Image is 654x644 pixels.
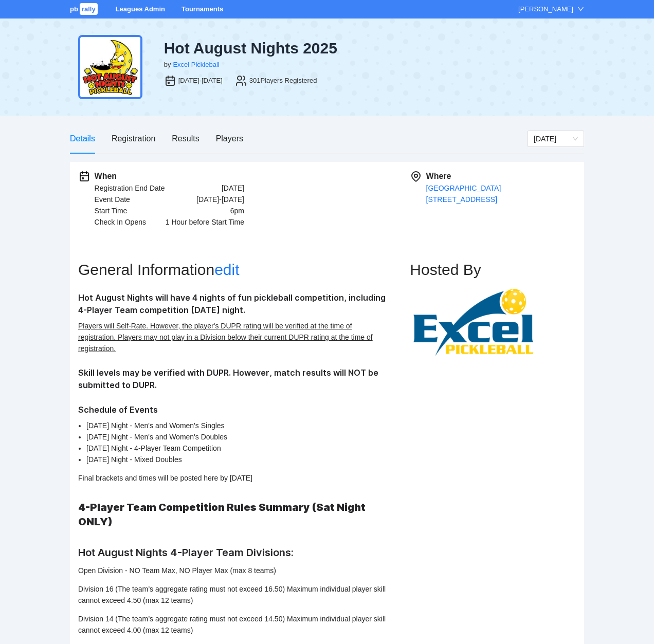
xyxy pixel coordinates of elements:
[78,366,387,391] h3: Skill levels may be verified with DUPR. However, match results will NOT be submitted to DUPR.
[78,403,387,416] h3: Schedule of Events
[216,132,243,145] div: Players
[178,76,223,86] div: [DATE]-[DATE]
[172,132,199,145] div: Results
[78,613,387,636] p: Division 14 (The team’s aggregate rating must not exceed 14.50) Maximum individual player skill c...
[78,565,387,576] p: Open Division - NO Team Max, NO Player Max (max 8 teams)
[230,205,244,216] div: 6pm
[80,3,98,15] span: rally
[86,420,387,431] li: [DATE] Night - Men's and Women's Singles
[70,5,78,13] span: pb
[112,132,155,145] div: Registration
[222,182,244,194] div: [DATE]
[426,170,576,182] div: Where
[518,4,573,14] div: [PERSON_NAME]
[196,194,244,205] div: [DATE]-[DATE]
[95,205,128,216] div: Start Time
[78,35,142,99] img: hot-aug.png
[86,443,387,454] li: [DATE] Night - 4-Player Team Competition
[78,583,387,606] p: Division 16 (The team’s aggregate rating must not exceed 16.50) Maximum individual player skill c...
[78,472,387,484] p: Final brackets and times will be posted here by [DATE]
[577,6,584,12] span: down
[78,545,387,560] h2: Hot August Nights 4-Player Team Divisions:
[534,131,578,146] span: Sunday
[78,322,373,353] u: Players will Self-Rate. However, the player's DUPR rating will be verified at the time of registr...
[78,501,366,528] strong: 4-Player Team Competition Rules Summary (Sat Night ONLY)
[181,5,223,13] a: Tournaments
[249,76,317,86] div: 301 Players Registered
[410,261,576,279] h2: Hosted By
[78,261,410,279] h2: General Information
[95,194,130,205] div: Event Date
[86,454,387,465] li: [DATE] Night - Mixed Doubles
[95,216,146,228] div: Check In Opens
[426,184,501,204] a: [GEOGRAPHIC_DATA][STREET_ADDRESS]
[95,170,244,182] div: When
[164,60,171,70] div: by
[173,61,219,68] a: Excel Pickleball
[166,216,244,228] div: 1 Hour before Start Time
[116,5,165,13] a: Leagues Admin
[78,291,387,316] h3: Hot August Nights will have 4 nights of fun pickleball competition, including 4-Player Team compe...
[164,39,405,58] div: Hot August Nights 2025
[410,287,538,358] img: excel.png
[95,182,165,194] div: Registration End Date
[70,5,99,13] a: pbrally
[86,431,387,443] li: [DATE] Night - Men's and Women's Doubles
[214,261,239,278] a: edit
[70,132,95,145] div: Details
